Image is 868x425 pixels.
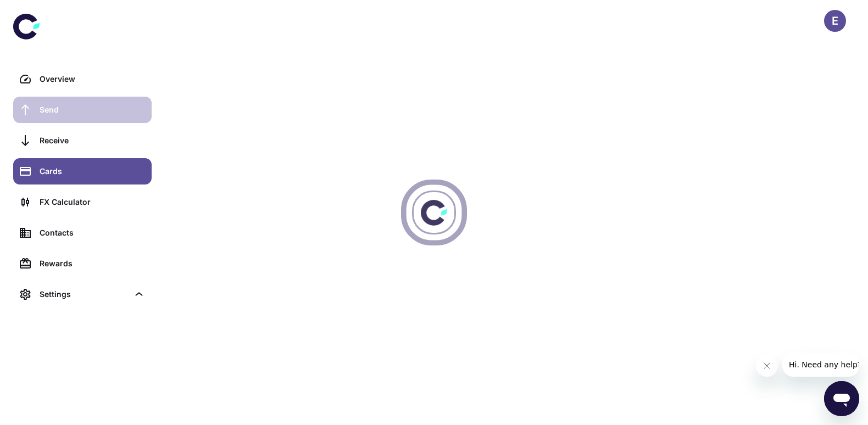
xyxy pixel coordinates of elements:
iframe: Message from company [782,353,859,377]
a: Overview [13,66,152,92]
div: Contacts [40,227,145,239]
span: Hi. Need any help? [7,8,79,16]
a: Send [13,97,152,123]
iframe: Button to launch messaging window [824,381,859,416]
div: FX Calculator [40,196,145,208]
a: Contacts [13,220,152,246]
div: Receive [40,135,145,147]
a: Receive [13,127,152,154]
div: Rewards [40,258,145,270]
div: Overview [40,73,145,85]
div: Cards [40,165,145,177]
iframe: Close message [756,355,778,377]
div: Send [40,104,145,116]
button: E [824,10,846,32]
a: FX Calculator [13,189,152,215]
div: Settings [40,288,129,300]
a: Rewards [13,250,152,277]
a: Cards [13,158,152,184]
div: Settings [13,281,152,307]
